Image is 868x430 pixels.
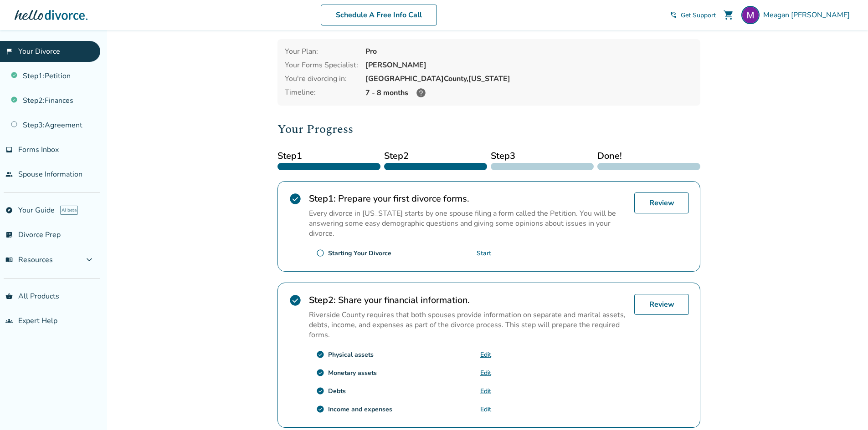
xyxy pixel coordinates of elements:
[316,350,324,359] span: check_circle
[277,120,700,138] h2: Your Progress
[321,5,437,25] a: Schedule A Free Info Call
[60,206,78,215] span: AI beta
[5,171,13,178] span: people
[480,387,491,395] a: Edit
[5,48,13,55] span: flag_2
[5,255,53,265] span: Resources
[5,146,13,153] span: inbox
[597,149,700,163] span: Done!
[365,60,693,70] div: [PERSON_NAME]
[5,293,13,300] span: shopping_basket
[328,249,391,258] div: Starting Your Divorce
[84,254,95,265] span: expand_more
[309,208,627,238] p: Every divorce in [US_STATE] starts by one spouse filing a form called the Petition. You will be a...
[5,256,13,263] span: menu_book
[5,317,13,324] span: groups
[480,369,491,377] a: Edit
[309,310,627,340] p: Riverside County requires that both spouses provide information on separate and marital assets, d...
[723,10,734,20] span: shopping_cart
[491,149,594,163] span: Step 3
[316,249,324,257] span: radio_button_unchecked
[365,87,693,98] div: 7 - 8 months
[822,386,868,430] iframe: Chat Widget
[681,11,716,20] span: Get Support
[763,10,853,20] span: Meagan [PERSON_NAME]
[316,369,324,377] span: check_circle
[365,46,693,56] div: Pro
[316,405,324,413] span: check_circle
[289,294,302,307] span: check_circle
[328,350,374,359] div: Physical assets
[328,369,377,377] div: Monetary assets
[5,231,13,238] span: list_alt_check
[477,249,491,258] a: Start
[309,192,627,205] h2: Prepare your first divorce forms.
[285,60,358,70] div: Your Forms Specialist:
[285,74,358,84] div: You're divorcing in:
[328,405,392,414] div: Income and expenses
[316,387,324,395] span: check_circle
[480,350,491,359] a: Edit
[328,387,346,395] div: Debts
[634,294,689,315] a: Review
[670,11,716,20] a: phone_in_talkGet Support
[634,192,689,213] a: Review
[309,294,627,306] h2: Share your financial information.
[277,149,380,163] span: Step 1
[309,294,336,306] strong: Step 2 :
[670,11,677,19] span: phone_in_talk
[309,192,336,205] strong: Step 1 :
[285,87,358,98] div: Timeline:
[5,207,13,214] span: explore
[365,74,693,84] div: [GEOGRAPHIC_DATA] County, [US_STATE]
[384,149,487,163] span: Step 2
[741,6,760,24] img: Meagan Thomas
[285,46,358,56] div: Your Plan:
[289,192,302,205] span: check_circle
[18,145,59,155] span: Forms Inbox
[480,405,491,414] a: Edit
